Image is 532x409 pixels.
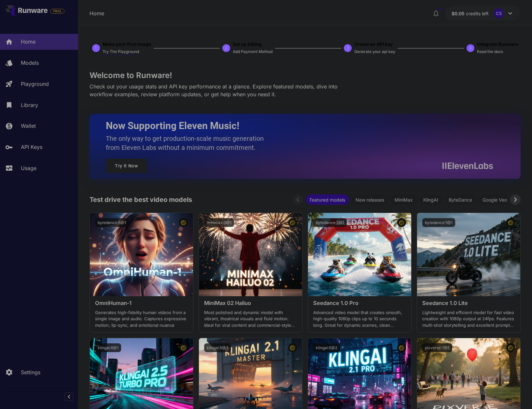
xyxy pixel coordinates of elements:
[204,343,231,352] button: klingai:5@3
[106,134,269,152] p: The only way to get production-scale music generation from Eleven Labs without a minimum commitment.
[477,49,503,55] p: Read the docs
[106,159,147,173] a: Try It Now
[106,120,488,132] h2: Now Supporting Eleven Music!
[50,7,64,15] span: Add your payment card to enable full platform functionality.
[313,218,347,227] button: bytedance:2@1
[21,101,38,109] p: Library
[65,392,73,401] button: Collapse sidebar
[95,218,129,227] button: bytedance:5@1
[21,368,40,376] p: Settings
[95,45,97,51] p: 1
[306,196,349,203] span: Featured models
[397,343,406,352] button: Certified Model – Vetted for best performance and includes a commercial license.
[306,194,349,205] div: Featured models
[313,310,406,329] p: Advanced video model that creates smooth, high-quality 1080p clips up to 10 seconds long. Great f...
[506,343,515,352] button: Certified Model – Vetted for best performance and includes a commercial license.
[308,213,411,296] img: alt
[90,71,521,80] h3: Welcome to Runware!
[479,194,511,205] div: Google Veo
[90,213,193,296] img: alt
[354,41,393,47] span: Create an API key
[347,45,349,51] p: 3
[204,300,297,306] h3: MiniMax 02 Hailuo
[225,45,227,51] p: 2
[313,300,406,306] h3: Seedance 1.0 Pro
[506,218,515,227] button: Certified Model – Vetted for best performance and includes a commercial license.
[479,196,511,203] span: Google Veo
[422,300,515,306] h3: Seedance 1.0 Lite
[422,218,455,227] button: bytedance:1@1
[90,195,192,204] p: Test drive the best video models
[103,49,139,55] p: Try The Playground
[452,10,489,17] div: $0.05
[233,41,262,47] span: Set up billing
[90,83,338,98] span: Check out your usage stats and API key performance at a glance. Explore featured models, dive int...
[21,80,49,88] p: Playground
[466,11,489,16] span: credits left
[391,194,417,205] div: MiniMax
[233,49,273,55] p: Add Payment Method
[204,218,234,227] button: minimax:3@1
[352,196,388,203] span: New releases
[95,310,188,329] p: Generates high-fidelity human videos from a single image and audio. Captures expressive motion, l...
[419,194,442,205] div: KlingAI
[179,343,188,352] button: Certified Model – Vetted for best performance and includes a commercial license.
[204,310,297,329] p: Most polished and dynamic model with vibrant, theatrical visuals and fluid motion. Ideal for vira...
[90,9,104,17] nav: breadcrumb
[477,47,503,55] button: Read the docs
[445,194,476,205] div: ByteDance
[419,196,442,203] span: KlingAI
[422,310,515,329] p: Lightweight and efficient model for fast video creation with 1080p output at 24fps. Features mult...
[477,41,518,47] span: Integrate Runware
[354,49,395,55] p: Generate your api key
[469,45,472,51] p: 4
[21,38,35,46] p: Home
[397,218,406,227] button: Certified Model – Vetted for best performance and includes a commercial license.
[391,196,417,203] span: MiniMax
[95,300,188,306] h3: OmniHuman‑1
[452,11,466,16] span: $0.05
[288,343,297,352] button: Certified Model – Vetted for best performance and includes a commercial license.
[445,196,476,203] span: ByteDance
[21,59,39,67] p: Models
[50,9,64,14] span: TRIAL
[352,194,388,205] div: New releases
[95,343,121,352] button: klingai:6@1
[445,6,521,21] button: $0.05CS
[494,8,504,18] div: CS
[354,47,395,55] button: Generate your api key
[417,213,520,296] img: alt
[313,343,340,352] button: klingai:5@2
[199,213,302,296] img: alt
[90,9,104,17] a: Home
[288,218,297,227] button: Certified Model – Vetted for best performance and includes a commercial license.
[21,143,42,151] p: API Keys
[21,122,36,130] p: Wallet
[103,47,139,55] button: Try The Playground
[179,218,188,227] button: Certified Model – Vetted for best performance and includes a commercial license.
[70,391,78,402] div: Collapse sidebar
[422,343,452,352] button: pixverse:1@5
[21,164,36,172] p: Usage
[233,47,273,55] button: Add Payment Method
[103,41,151,47] span: Make your first image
